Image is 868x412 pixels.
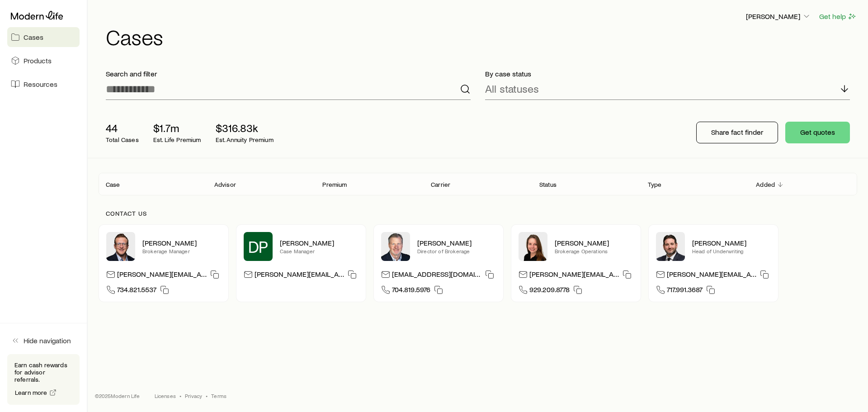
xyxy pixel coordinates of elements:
p: $316.83k [216,122,274,134]
p: [PERSON_NAME] [417,238,496,247]
a: Resources [7,74,80,94]
p: Status [539,181,557,188]
p: [EMAIL_ADDRESS][DOMAIN_NAME] [392,270,481,282]
span: Resources [24,80,57,89]
p: $1.7m [153,122,201,134]
p: [PERSON_NAME] [280,238,359,247]
span: 734.821.5537 [117,285,156,297]
p: Contact us [106,210,850,217]
p: Type [648,181,662,188]
p: Share fact finder [711,128,763,137]
button: Get help [819,11,857,22]
p: Brokerage Manager [142,247,221,255]
span: Products [24,56,52,65]
span: • [206,392,208,399]
img: Ellen Wall [519,232,547,261]
p: By case status [485,69,850,78]
button: Hide navigation [7,331,80,350]
div: Client cases [99,173,857,195]
p: Total Cases [106,136,139,143]
p: Search and filter [106,69,471,78]
img: Bryan Simmons [656,232,685,261]
p: [PERSON_NAME][EMAIL_ADDRESS][DOMAIN_NAME] [255,270,344,282]
img: Trey Wall [381,232,410,261]
p: Est. Life Premium [153,136,201,143]
a: Terms [211,392,226,399]
a: Privacy [185,392,202,399]
button: [PERSON_NAME] [745,11,811,22]
span: 704.819.5976 [392,285,430,297]
h1: Cases [106,26,857,47]
p: Director of Brokerage [417,247,496,255]
img: Matt Kaas [106,232,135,261]
p: [PERSON_NAME] [746,12,811,21]
p: [PERSON_NAME] [555,238,633,247]
p: All statuses [485,82,539,95]
span: Learn more [15,389,47,396]
p: Carrier [431,181,450,188]
p: [PERSON_NAME][EMAIL_ADDRESS][DOMAIN_NAME] [667,270,756,282]
a: Licenses [155,392,176,399]
button: Get quotes [785,122,850,143]
p: Advisor [214,181,236,188]
a: Cases [7,27,80,47]
span: • [179,392,181,399]
p: [PERSON_NAME][EMAIL_ADDRESS][PERSON_NAME][DOMAIN_NAME] [117,270,207,282]
div: Earn cash rewards for advisor referrals.Learn more [7,354,80,405]
span: DP [248,237,269,256]
p: Premium [322,181,347,188]
p: [PERSON_NAME][EMAIL_ADDRESS][DOMAIN_NAME] [529,270,619,282]
p: [PERSON_NAME] [142,238,221,247]
p: Case [106,181,120,188]
span: 717.991.3687 [667,285,703,297]
p: Head of Underwriting [692,247,771,255]
a: Products [7,51,80,71]
p: [PERSON_NAME] [692,238,771,247]
p: Brokerage Operations [555,247,633,255]
span: Hide navigation [24,336,71,345]
p: Added [756,181,775,188]
span: 929.209.8778 [529,285,570,297]
button: Share fact finder [696,122,778,143]
p: Earn cash rewards for advisor referrals. [14,361,72,383]
p: Est. Annuity Premium [216,136,274,143]
p: Case Manager [280,247,359,255]
span: Cases [24,33,43,42]
p: © 2025 Modern Life [95,392,140,399]
p: 44 [106,122,139,134]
